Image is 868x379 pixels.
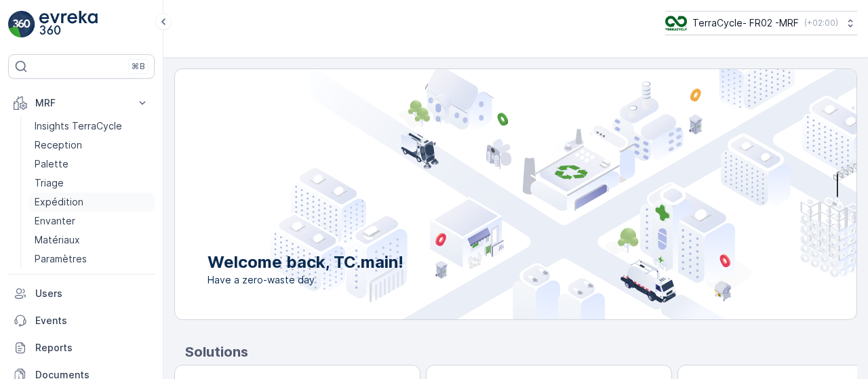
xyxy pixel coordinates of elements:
a: Palette [29,155,155,174]
a: Reports [8,334,155,361]
a: Envanter [29,212,155,231]
span: Have a zero-waste day [208,273,403,287]
p: Solutions [185,342,857,362]
a: Triage [29,174,155,193]
p: ( +02:00 ) [804,18,838,28]
p: Events [35,314,149,327]
p: Welcome back, TC.main! [208,252,403,273]
p: ⌘B [132,61,145,72]
a: Paramètres [29,250,155,268]
p: Envanter [35,214,75,228]
p: MRF [35,96,127,110]
img: terracycle.png [665,16,687,31]
img: logo [8,11,35,38]
a: Events [8,307,155,334]
p: Matériaux [35,233,80,247]
a: Users [8,280,155,307]
button: TerraCycle- FR02 -MRF(+02:00) [665,11,857,35]
p: Triage [35,176,64,190]
p: Insights TerraCycle [35,119,122,133]
a: Reception [29,136,155,155]
p: Palette [35,157,68,171]
a: Expédition [29,193,155,212]
img: logo_light-DOdMpM7g.png [39,11,98,38]
a: Insights TerraCycle [29,117,155,136]
p: TerraCycle- FR02 -MRF [692,16,799,30]
p: Expédition [35,195,83,209]
button: MRF [8,89,155,117]
a: Matériaux [29,231,155,250]
p: Reports [35,341,149,355]
p: Paramètres [35,252,87,266]
p: Users [35,287,149,300]
img: city illustration [270,69,856,319]
p: Reception [35,138,82,152]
